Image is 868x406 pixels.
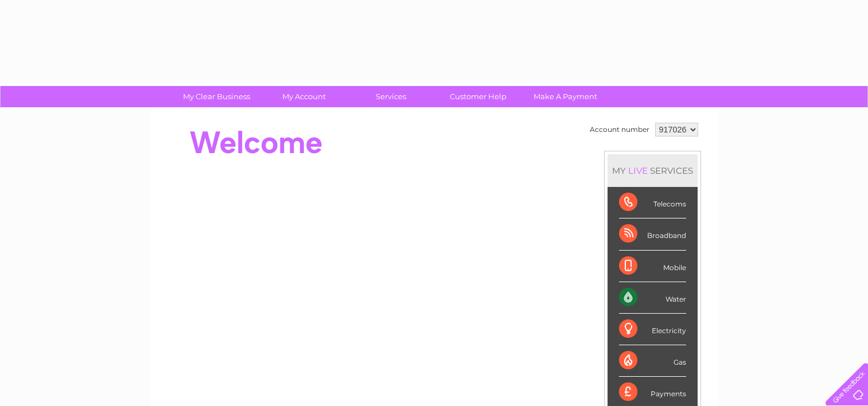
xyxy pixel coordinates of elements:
[587,120,652,139] td: Account number
[344,86,438,107] a: Services
[619,251,686,282] div: Mobile
[169,86,264,107] a: My Clear Business
[431,86,526,107] a: Customer Help
[608,154,698,187] div: MY SERVICES
[619,345,686,377] div: Gas
[619,314,686,345] div: Electricity
[619,218,686,250] div: Broadband
[619,187,686,218] div: Telecoms
[626,165,650,176] div: LIVE
[619,282,686,314] div: Water
[518,86,613,107] a: Make A Payment
[256,86,351,107] a: My Account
